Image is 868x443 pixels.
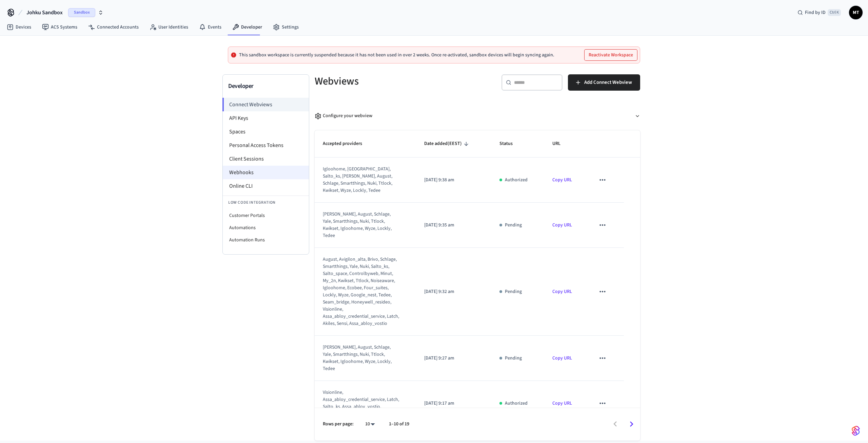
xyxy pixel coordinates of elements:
span: MT [850,6,862,19]
a: Copy URL [552,355,572,362]
p: Authorized [505,400,528,407]
li: Customer Portals [223,209,309,222]
li: Personal Access Tokens [223,139,309,152]
p: Pending [505,288,522,295]
span: URL [552,139,569,149]
a: Connected Accounts [83,21,144,33]
a: Copy URL [552,177,572,183]
span: Accepted providers [323,139,371,149]
a: Settings [268,21,304,33]
li: Automation Runs [223,234,309,246]
div: august, avigilon_alta, brivo, schlage, smartthings, yale, nuki, salto_ks, salto_space, controlbyw... [323,256,399,327]
button: Configure your webview [315,107,640,125]
span: Johku Sandbox [26,8,63,17]
li: API Keys [223,111,309,125]
p: [DATE] 9:17 am [424,400,483,407]
a: Events [194,21,227,33]
button: Add Connect Webview [568,74,640,91]
li: Spaces [223,125,309,139]
p: [DATE] 9:35 am [424,222,483,229]
a: Copy URL [552,222,572,228]
div: [PERSON_NAME], august, schlage, yale, smartthings, nuki, ttlock, kwikset, igloohome, wyze, lockly... [323,344,399,372]
p: [DATE] 9:32 am [424,288,483,295]
li: Webhooks [223,166,309,179]
a: User Identities [144,21,194,33]
button: Reactivate Workspace [585,50,637,60]
li: Client Sessions [223,152,309,166]
p: [DATE] 9:27 am [424,355,483,362]
li: Automations [223,222,309,234]
div: 10 [362,419,378,429]
a: Devices [1,21,37,33]
span: Add Connect Webview [584,78,632,87]
p: This sandbox workspace is currently suspended because it has not been used in over 2 weeks. Once ... [239,52,554,58]
li: Online CLI [223,179,309,193]
span: Date added(EEST) [424,139,471,149]
h5: Webviews [315,74,473,88]
h3: Developer [228,81,303,91]
p: Rows per page: [323,421,354,428]
a: ACS Systems [37,21,83,33]
div: visionline, assa_abloy_credential_service, latch, salto_ks, assa_abloy_vostio, salto_space [323,389,399,418]
button: MT [849,6,863,19]
li: Low Code Integration [223,196,309,209]
p: 1–10 of 19 [389,421,409,428]
span: Ctrl K [828,9,841,16]
p: [DATE] 9:38 am [424,177,483,184]
div: igloohome, [GEOGRAPHIC_DATA], salto_ks, [PERSON_NAME], august, schlage, smartthings, nuki, ttlock... [323,166,399,194]
img: SeamLogoGradient.69752ec5.svg [852,425,860,436]
div: [PERSON_NAME], august, schlage, yale, smartthings, nuki, ttlock, kwikset, igloohome, wyze, lockly... [323,211,399,239]
p: Pending [505,355,522,362]
p: Authorized [505,177,528,184]
div: Find by IDCtrl K [792,6,846,19]
a: Copy URL [552,288,572,295]
p: Pending [505,222,522,229]
span: Find by ID [805,9,826,16]
a: Developer [227,21,268,33]
span: Sandbox [68,8,95,17]
li: Connect Webviews [222,98,309,111]
div: Configure your webview [315,112,372,119]
a: Copy URL [552,400,572,407]
span: Status [499,139,521,149]
button: Go to next page [624,416,639,432]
